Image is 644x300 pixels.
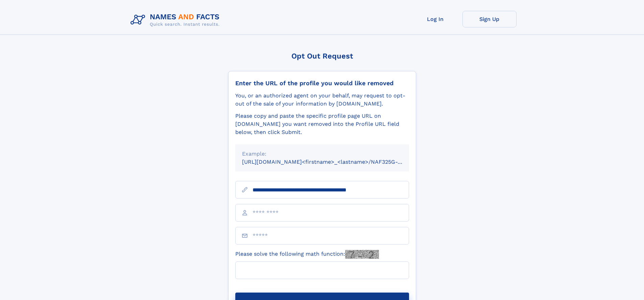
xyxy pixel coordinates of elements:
div: Enter the URL of the profile you would like removed [235,79,409,87]
a: Log In [408,11,462,27]
div: Opt Out Request [228,52,416,60]
div: Please copy and paste the specific profile page URL on [DOMAIN_NAME] you want removed into the Pr... [235,112,409,136]
div: You, or an authorized agent on your behalf, may request to opt-out of the sale of your informatio... [235,92,409,108]
div: Example: [242,150,402,158]
img: Logo Names and Facts [128,11,225,29]
a: Sign Up [462,11,517,27]
label: Please solve the following math function: [235,250,379,259]
small: [URL][DOMAIN_NAME]<firstname>_<lastname>/NAF325G-xxxxxxxx [242,159,422,165]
